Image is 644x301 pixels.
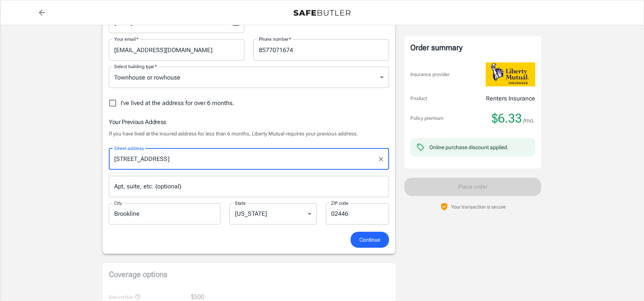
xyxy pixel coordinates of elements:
div: Townhouse or rowhouse [109,67,389,88]
span: /mo. [523,115,535,126]
p: Your transaction is secure [451,203,506,210]
button: Clear [376,154,386,164]
p: Insurance provider [410,71,450,78]
label: City [114,200,122,206]
h6: Your Previous Address [109,117,389,127]
label: State [235,200,246,206]
span: Continue [359,235,380,245]
input: Enter number [253,39,389,61]
button: Continue [351,232,389,248]
span: I've lived at the address for over 6 months. [121,99,234,108]
p: Product [410,95,427,102]
label: Street address [114,145,144,151]
label: ZIP code [331,200,349,206]
p: Policy premium [410,115,443,122]
div: Order summary [410,42,535,53]
label: Your email [114,36,139,42]
input: Enter email [109,39,244,61]
p: If you have lived at the insured address for less than 6 months, Liberty Mutual requires your pre... [109,130,389,137]
img: Liberty Mutual [486,62,535,86]
div: Online purchase discount applied. [429,143,509,151]
img: Back to quotes [293,10,351,16]
span: $6.33 [492,111,522,126]
a: back to quotes [34,5,49,20]
label: Phone number [259,36,291,42]
p: Renters Insurance [486,94,535,103]
label: Select building type [114,63,157,70]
